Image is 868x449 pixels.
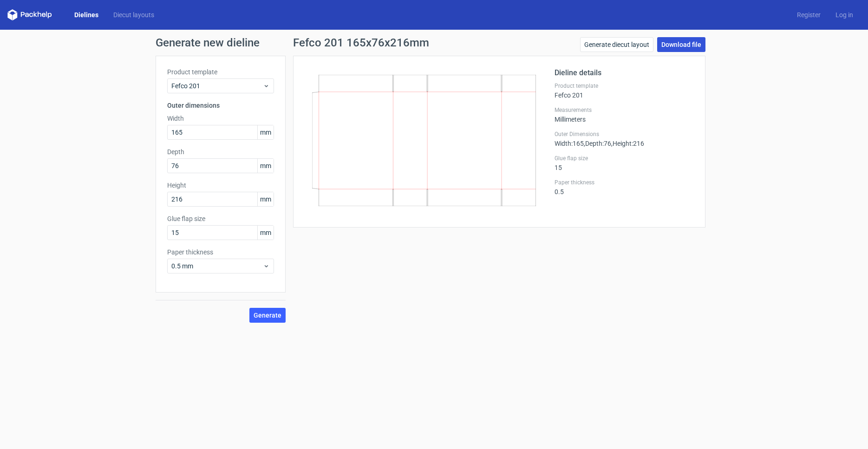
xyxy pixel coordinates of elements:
span: mm [257,226,274,240]
span: , Depth : 76 [584,140,611,147]
h1: Generate new dieline [156,37,713,48]
h2: Dieline details [555,67,694,78]
label: Product template [555,82,694,90]
label: Outer Dimensions [555,130,694,138]
a: Diecut layouts [106,10,162,20]
a: Register [790,10,828,20]
button: Generate [249,308,286,323]
div: Millimeters [555,106,694,123]
a: Log in [828,10,861,20]
span: Fefco 201 [171,81,263,91]
a: Generate diecut layout [580,37,653,52]
span: Generate [254,312,281,319]
label: Height [167,181,274,190]
span: mm [257,159,274,173]
label: Paper thickness [555,179,694,186]
label: Paper thickness [167,247,274,257]
span: mm [257,192,274,206]
label: Glue flap size [555,155,694,162]
a: Download file [657,37,705,52]
div: 0.5 [555,179,694,195]
label: Measurements [555,106,694,114]
div: 15 [555,155,694,171]
div: Fefco 201 [555,82,694,99]
h1: Fefco 201 165x76x216mm [293,37,429,48]
a: Dielines [67,10,106,20]
span: mm [257,125,274,139]
h3: Outer dimensions [167,101,274,110]
span: , Height : 216 [611,140,644,147]
label: Product template [167,67,274,77]
span: Width : 165 [555,140,584,147]
label: Glue flap size [167,214,274,223]
span: 0.5 mm [171,261,263,271]
label: Depth [167,147,274,156]
label: Width [167,114,274,123]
